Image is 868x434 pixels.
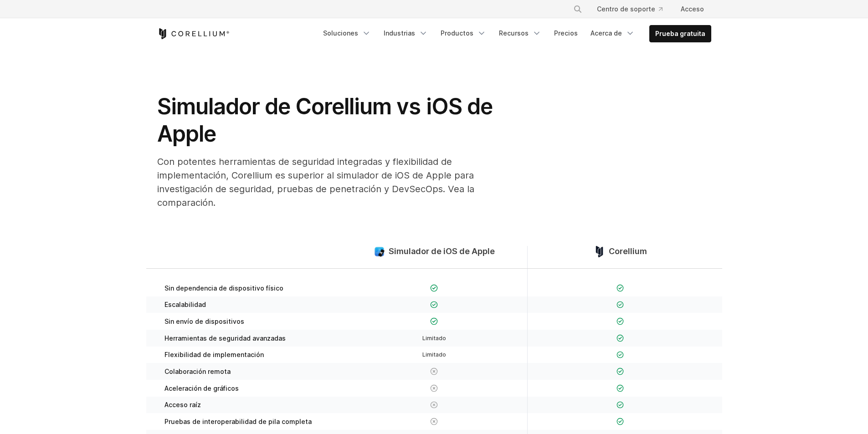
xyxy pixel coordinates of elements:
[164,317,244,325] font: Sin envío de dispositivos
[384,29,415,37] font: Industrias
[389,246,495,256] font: Simulador de iOS de Apple
[422,351,446,358] font: Limitado
[441,29,473,37] font: Productos
[591,29,622,37] font: Acerca de
[499,29,529,37] font: Recursos
[157,156,474,208] font: Con potentes herramientas de seguridad integradas y flexibilidad de implementación, Corellium es ...
[164,351,264,358] font: Flexibilidad de implementación
[430,384,438,392] img: incógnita
[164,334,286,342] font: Herramientas de seguridad avanzadas
[164,401,201,408] font: Acceso raíz
[554,29,578,37] font: Precios
[318,25,711,42] div: Menú de navegación
[616,301,624,309] img: Marca de verificación
[616,317,624,325] img: Marca de verificación
[164,384,239,392] font: Aceleración de gráficos
[157,28,230,39] a: Página de inicio de Corellium
[609,246,647,256] font: Corellium
[597,5,655,13] font: Centro de soporte
[570,1,586,17] button: Buscar
[323,29,358,37] font: Soluciones
[157,93,493,147] font: Simulador de Corellium vs iOS de Apple
[681,5,704,13] font: Acceso
[616,351,624,359] img: Marca de verificación
[164,301,206,308] font: Escalabilidad
[616,384,624,392] img: Marca de verificación
[655,30,705,37] font: Prueba gratuita
[616,418,624,425] img: Marca de verificación
[616,368,624,375] img: Marca de verificación
[616,334,624,342] img: Marca de verificación
[430,317,438,325] img: Marca de verificación
[430,401,438,409] img: incógnita
[422,335,446,342] font: Limitado
[616,401,624,409] img: Marca de verificación
[164,284,283,292] font: Sin dependencia de dispositivo físico
[164,418,312,425] font: Pruebas de interoperabilidad de pila completa
[430,284,438,292] img: Marca de verificación
[164,368,231,375] font: Colaboración remota
[430,418,438,425] img: incógnita
[616,284,624,292] img: Marca de verificación
[374,246,385,257] img: Simulador de comparación de iOS: grande
[562,1,711,17] div: Menú de navegación
[430,368,438,375] img: incógnita
[430,301,438,309] img: Marca de verificación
